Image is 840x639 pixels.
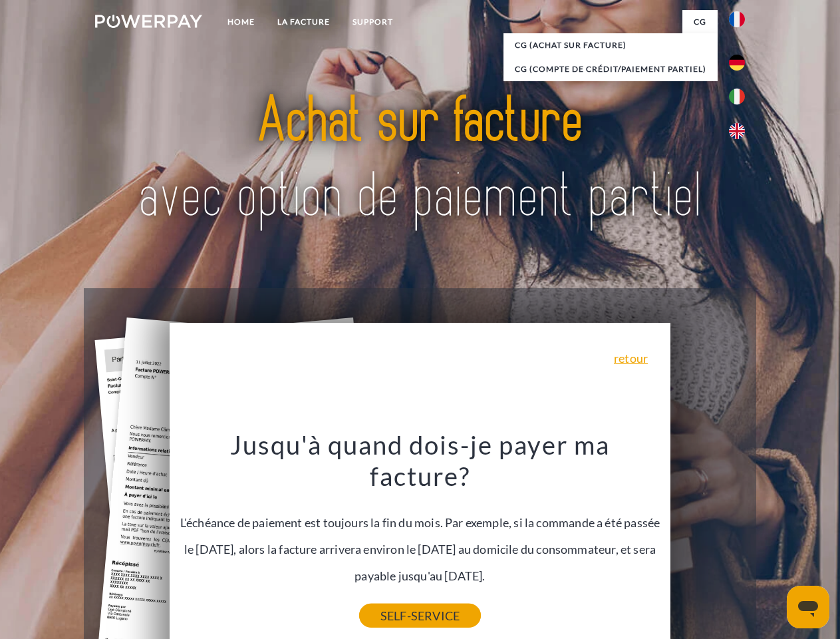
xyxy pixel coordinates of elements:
[216,10,266,34] a: Home
[178,429,663,493] h3: Jusqu'à quand dois-je payer ma facture?
[178,429,663,616] div: L'échéance de paiement est toujours la fin du mois. Par exemple, si la commande a été passée le [...
[503,57,718,81] a: CG (Compte de crédit/paiement partiel)
[614,352,648,364] a: retour
[787,586,829,628] iframe: Bouton de lancement de la fenêtre de messagerie
[729,11,745,27] img: fr
[729,123,745,139] img: en
[503,33,718,57] a: CG (achat sur facture)
[729,89,745,105] img: it
[682,10,718,34] a: CG
[341,10,404,34] a: Support
[95,15,202,28] img: logo-powerpay-white.svg
[729,55,745,71] img: de
[266,10,341,34] a: LA FACTURE
[127,64,713,255] img: title-powerpay_fr.svg
[359,604,481,628] a: SELF-SERVICE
